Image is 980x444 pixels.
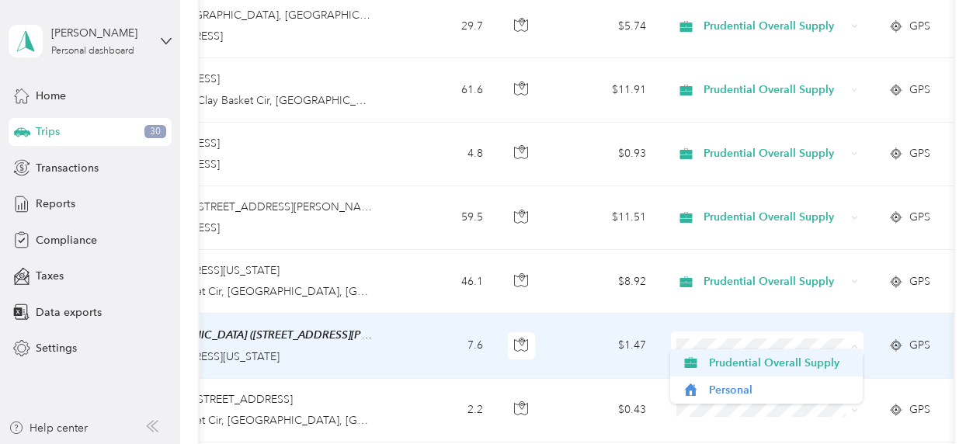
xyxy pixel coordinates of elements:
[909,145,930,162] span: GPS
[704,209,846,226] span: Prudential Overall Supply
[909,209,930,226] span: GPS
[709,382,853,398] span: Personal
[909,337,930,354] span: GPS
[121,393,293,406] span: [DATE]–[DATE][STREET_ADDRESS]
[393,250,495,314] td: 46.1
[51,47,134,56] div: Personal dashboard
[121,328,442,342] span: 51-[GEOGRAPHIC_DATA] ([STREET_ADDRESS][PERSON_NAME])
[124,264,280,277] span: [STREET_ADDRESS][US_STATE]
[550,186,659,250] td: $11.51
[909,273,930,290] span: GPS
[51,25,148,41] div: [PERSON_NAME]
[36,268,64,284] span: Taxes
[124,350,280,363] span: [STREET_ADDRESS][US_STATE]
[704,273,846,290] span: Prudential Overall Supply
[550,314,659,378] td: $1.47
[393,123,495,186] td: 4.8
[36,232,97,248] span: Compliance
[550,250,659,314] td: $8.92
[704,82,846,99] span: Prudential Overall Supply
[122,200,380,213] span: [DATE]–[DATE][STREET_ADDRESS][PERSON_NAME]
[9,420,88,436] button: Help center
[36,304,102,321] span: Data exports
[704,18,846,35] span: Prudential Overall Supply
[709,355,853,371] span: Prudential Overall Supply
[909,18,930,35] span: GPS
[393,379,495,442] td: 2.2
[36,196,75,212] span: Reports
[393,314,495,378] td: 7.6
[550,123,659,186] td: $0.93
[550,58,659,122] td: $11.91
[121,94,624,107] span: [DATE]–[DATE] Clay Basket Cir, [GEOGRAPHIC_DATA], [GEOGRAPHIC_DATA], [GEOGRAPHIC_DATA]
[909,82,930,99] span: GPS
[144,125,166,139] span: 30
[36,160,99,176] span: Transactions
[893,357,980,444] iframe: Everlance-gr Chat Button Frame
[36,88,66,104] span: Home
[121,414,575,427] span: 1399 Clay Basket Cir, [GEOGRAPHIC_DATA], [GEOGRAPHIC_DATA], [GEOGRAPHIC_DATA]
[121,285,575,298] span: 1399 Clay Basket Cir, [GEOGRAPHIC_DATA], [GEOGRAPHIC_DATA], [GEOGRAPHIC_DATA]
[121,9,515,22] span: IH-10 W, [GEOGRAPHIC_DATA], [GEOGRAPHIC_DATA], [GEOGRAPHIC_DATA]
[393,186,495,250] td: 59.5
[36,123,60,140] span: Trips
[550,379,659,442] td: $0.43
[393,58,495,122] td: 61.6
[36,340,77,356] span: Settings
[704,145,846,162] span: Prudential Overall Supply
